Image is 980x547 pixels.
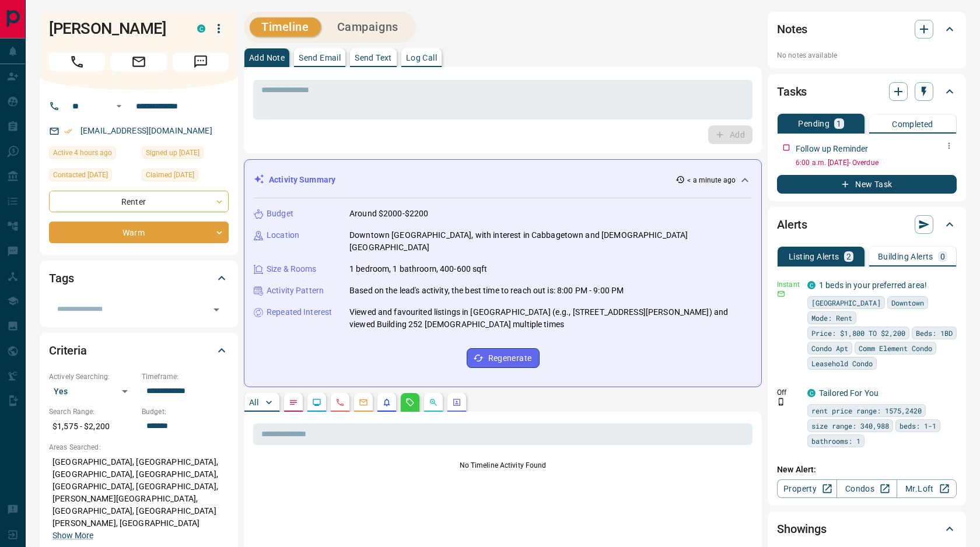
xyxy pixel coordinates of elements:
span: [GEOGRAPHIC_DATA] [811,297,881,308]
span: Message [173,52,229,71]
div: Tags [49,264,229,292]
span: Downtown [891,297,924,308]
p: 0 [940,253,945,261]
a: 1 beds in your preferred area! [819,280,927,290]
h2: Notes [777,20,807,38]
span: Contacted [DATE] [53,169,108,181]
span: Price: $1,800 TO $2,200 [811,327,905,339]
button: Open [112,99,126,113]
svg: Push Notification Only [777,398,785,406]
svg: Requests [405,398,415,407]
h2: Criteria [49,341,87,360]
h2: Showings [777,520,827,538]
p: Completed [892,120,933,128]
p: Budget: [142,406,229,417]
span: Email [111,52,167,71]
p: Activity Summary [269,174,335,186]
h2: Alerts [777,215,807,234]
p: 6:00 a.m. [DATE] - Overdue [796,157,957,168]
a: Property [777,479,837,498]
p: Search Range: [49,406,136,417]
button: Regenerate [467,348,540,368]
svg: Agent Actions [452,398,461,407]
div: Notes [777,15,957,43]
p: Send Email [299,54,341,62]
svg: Email [777,290,785,298]
span: size range: 340,988 [811,420,889,432]
div: Yes [49,382,136,401]
p: No Timeline Activity Found [253,460,752,471]
p: Budget [267,208,293,220]
p: Viewed and favourited listings in [GEOGRAPHIC_DATA] (e.g., [STREET_ADDRESS][PERSON_NAME]) and vie... [349,306,752,331]
div: Activity Summary< a minute ago [254,169,752,191]
div: Showings [777,515,957,543]
span: Active 4 hours ago [53,147,112,159]
span: Call [49,52,105,71]
a: [EMAIL_ADDRESS][DOMAIN_NAME] [80,126,212,135]
div: condos.ca [197,24,205,33]
span: Leasehold Condo [811,357,873,369]
a: Tailored For You [819,388,878,398]
div: Renter [49,191,229,212]
span: Comm Element Condo [859,342,932,354]
p: Pending [798,120,829,128]
p: No notes available [777,50,957,61]
p: Listing Alerts [789,253,839,261]
span: Claimed [DATE] [146,169,194,181]
p: Send Text [355,54,392,62]
span: bathrooms: 1 [811,435,860,447]
svg: Notes [289,398,298,407]
p: Instant [777,279,800,290]
button: Open [208,301,225,318]
a: Mr.Loft [897,479,957,498]
span: rent price range: 1575,2420 [811,405,922,416]
p: All [249,398,258,406]
div: Fri Sep 05 2025 [142,169,229,185]
div: Alerts [777,211,957,239]
p: Location [267,229,299,241]
div: Fri Sep 05 2025 [142,146,229,163]
h1: [PERSON_NAME] [49,19,180,38]
p: Based on the lead's activity, the best time to reach out is: 8:00 PM - 9:00 PM [349,285,624,297]
p: Follow up Reminder [796,143,868,155]
div: Fri Sep 05 2025 [49,169,136,185]
p: Timeframe: [142,371,229,382]
p: [GEOGRAPHIC_DATA], [GEOGRAPHIC_DATA], [GEOGRAPHIC_DATA], [GEOGRAPHIC_DATA], [GEOGRAPHIC_DATA], [G... [49,453,229,545]
span: Mode: Rent [811,312,852,324]
div: Tasks [777,78,957,106]
h2: Tags [49,269,73,287]
p: Size & Rooms [267,263,317,275]
svg: Opportunities [429,398,438,407]
p: Log Call [406,54,437,62]
p: $1,575 - $2,200 [49,417,136,436]
div: Criteria [49,336,229,364]
h2: Tasks [777,82,807,101]
p: Off [777,387,800,398]
svg: Calls [335,398,345,407]
a: Condos [836,479,897,498]
svg: Emails [359,398,368,407]
div: condos.ca [807,281,815,289]
p: Areas Searched: [49,442,229,453]
p: 1 [836,120,841,128]
button: Show More [52,530,93,542]
p: Building Alerts [878,253,933,261]
div: Warm [49,222,229,243]
p: 2 [846,253,851,261]
span: Condo Apt [811,342,848,354]
span: Signed up [DATE] [146,147,199,159]
svg: Lead Browsing Activity [312,398,321,407]
p: Repeated Interest [267,306,332,318]
button: Timeline [250,17,321,37]
p: Actively Searching: [49,371,136,382]
svg: Listing Alerts [382,398,391,407]
svg: Email Verified [64,127,72,135]
button: New Task [777,175,957,194]
span: Beds: 1BD [916,327,953,339]
p: Activity Pattern [267,285,324,297]
p: New Alert: [777,464,957,476]
p: Around $2000-$2200 [349,208,428,220]
div: condos.ca [807,389,815,397]
p: Downtown [GEOGRAPHIC_DATA], with interest in Cabbagetown and [DEMOGRAPHIC_DATA][GEOGRAPHIC_DATA] [349,229,752,254]
button: Campaigns [325,17,410,37]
